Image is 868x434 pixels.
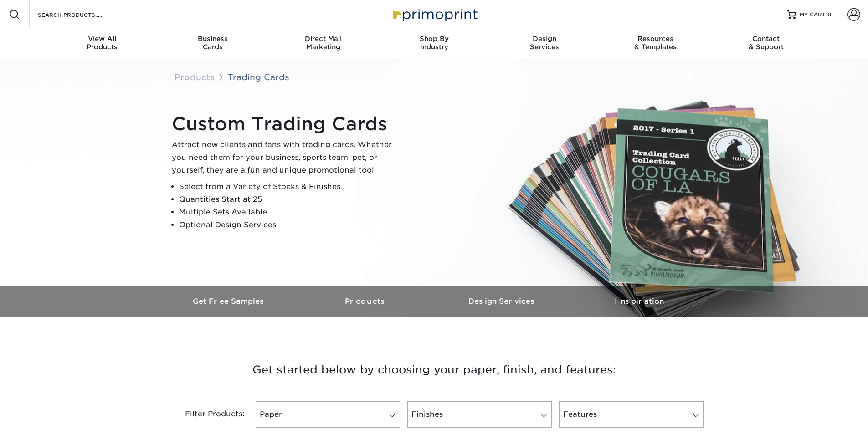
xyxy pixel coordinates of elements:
[168,349,701,390] h3: Get started below by choosing your paper, finish, and features:
[827,11,832,18] span: 0
[298,286,434,317] a: Products
[434,286,571,317] a: Design Services
[489,35,600,43] span: Design
[179,193,400,206] li: Quantities Start at 25
[379,29,489,58] a: Shop ByIndustry
[157,29,268,58] a: BusinessCards
[389,5,480,24] img: Primoprint
[37,9,126,20] input: SEARCH PRODUCTS.....
[172,113,400,135] h1: Custom Trading Cards
[800,11,826,19] span: MY CART
[711,35,822,51] div: & Support
[161,401,252,428] div: Filter Products:
[47,35,158,51] div: Products
[268,35,379,51] div: Marketing
[179,219,400,231] li: Optional Design Services
[600,35,711,51] div: & Templates
[434,297,571,306] h3: Design Services
[47,29,158,58] a: View AllProducts
[379,35,489,51] div: Industry
[600,35,711,43] span: Resources
[559,401,704,428] a: Features
[489,29,600,58] a: DesignServices
[571,297,708,306] h3: Inspiration
[157,35,268,51] div: Cards
[256,401,400,428] a: Paper
[711,29,822,58] a: Contact& Support
[175,72,215,82] a: Products
[227,72,289,82] a: Trading Cards
[157,35,268,43] span: Business
[172,138,400,177] p: Attract new clients and fans with trading cards. Whether you need them for your business, sports ...
[47,35,158,43] span: View All
[268,29,379,58] a: Direct MailMarketing
[298,297,434,306] h3: Products
[268,35,379,43] span: Direct Mail
[711,35,822,43] span: Contact
[489,35,600,51] div: Services
[379,35,489,43] span: Shop By
[161,286,298,317] a: Get Free Samples
[600,29,711,58] a: Resources& Templates
[179,206,400,219] li: Multiple Sets Available
[179,180,400,193] li: Select from a Variety of Stocks & Finishes
[407,401,552,428] a: Finishes
[161,297,298,306] h3: Get Free Samples
[571,286,708,317] a: Inspiration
